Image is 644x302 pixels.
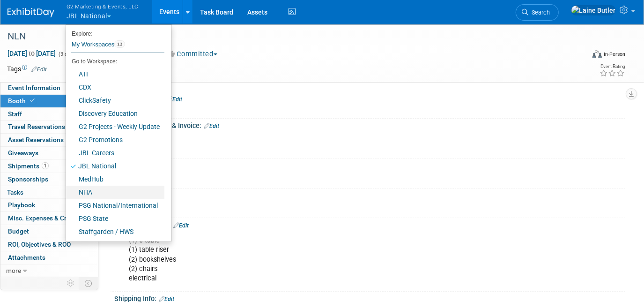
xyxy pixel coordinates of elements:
a: Discovery Education [66,107,164,120]
img: Format-Inperson.png [592,50,602,58]
a: Edit [204,123,219,129]
div: Included in Booth:: [114,218,625,230]
span: 1 [42,162,49,169]
a: Misc. Expenses & Credits [0,212,98,225]
span: Sponsorships [8,175,48,183]
span: G2 Marketing & Events, LLC [67,1,139,11]
a: Budget [0,225,98,238]
li: Go to Workspace: [66,55,164,68]
a: Sponsorships [0,173,98,186]
span: [DATE] [DATE] [7,49,56,58]
span: Shipments [8,162,49,170]
span: (3 days) [58,51,77,57]
span: more [6,267,21,274]
img: ExhibitDay [7,8,54,17]
a: PSG National/International [66,199,164,212]
a: Edit [167,96,182,103]
a: NHA [66,186,164,199]
a: more [0,264,98,277]
span: Tasks [7,189,23,196]
span: Playbook [8,201,35,209]
a: JBL National [66,159,164,173]
a: Booth [0,95,98,107]
a: Shipments1 [0,160,98,173]
a: JBL Careers [66,146,164,159]
div: NLN [4,28,573,45]
span: Event Information [8,84,60,91]
div: 509 [121,170,618,185]
span: Misc. Expenses & Credits [8,214,81,222]
a: ROI, Objectives & ROO [0,238,98,251]
img: Laine Butler [571,5,616,15]
span: Attachments [8,254,45,261]
span: Search [528,9,550,16]
span: Giveaways [8,149,38,157]
div: Event Rating [600,64,625,69]
div: Booth Reservation & Invoice: [114,119,625,131]
a: G2 Projects - Weekly Update [66,120,164,133]
td: Personalize Event Tab Strip [63,277,79,289]
button: Committed [165,49,221,59]
div: Booth Size: [114,189,625,200]
span: Travel Reservations [8,123,65,130]
div: Booth Number: [114,159,625,171]
a: CDX [66,81,164,94]
a: Staff [0,108,98,121]
span: to [27,50,36,57]
div: Payment Status: [114,92,625,104]
a: Search [516,4,559,21]
a: Asset Reservations [0,134,98,146]
span: Budget [8,227,29,235]
li: Explore: [66,28,164,37]
a: PSG State [66,212,164,225]
a: Edit [31,66,47,73]
td: Toggle Event Tabs [79,277,98,289]
span: Asset Reservations [8,136,64,143]
span: Booth [8,97,37,105]
a: Playbook [0,199,98,211]
a: Travel Reservations [0,121,98,133]
a: MedHub [66,173,164,186]
a: ClickSafety [66,94,164,107]
a: Tasks [0,186,98,199]
div: (1) 6 table (1) table riser (2) bookshelves (2) chairs electrical [122,231,526,287]
a: Giveaways [0,147,98,159]
a: G2 Promotions [66,133,164,146]
td: Tags [7,64,47,74]
span: 13 [114,40,125,48]
div: Reserved [121,132,618,154]
div: In-Person [603,51,625,58]
div: 10x10 [121,199,618,214]
a: Event Information [0,82,98,94]
a: My Workspaces13 [71,37,164,53]
span: ROI, Objectives & ROO [8,241,71,248]
a: ATI [66,68,164,81]
div: Event Format [534,49,625,63]
a: Attachments [0,251,98,264]
a: Edit [173,222,189,229]
i: Booth reservation complete [30,98,35,103]
span: Staff [8,110,22,118]
a: Staffgarden / HWS [66,225,164,238]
